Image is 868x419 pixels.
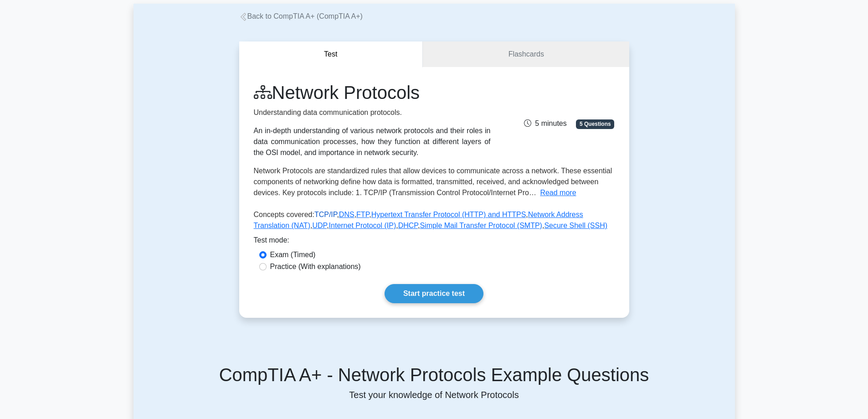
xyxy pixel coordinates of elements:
a: TCP/IP [314,211,337,218]
a: Secure Shell (SSH) [544,222,607,229]
a: DHCP [398,222,418,229]
a: Internet Protocol (IP) [329,222,396,229]
button: Read more [540,187,576,198]
span: Network Protocols are standardized rules that allow devices to communicate across a network. Thes... [254,167,612,197]
h1: Network Protocols [254,82,491,103]
a: Back to CompTIA A+ (CompTIA A+) [239,12,363,20]
a: DNS [339,211,354,218]
h5: CompTIA A+ - Network Protocols Example Questions [144,364,724,386]
label: Exam (Timed) [270,249,316,260]
a: Flashcards [423,41,629,67]
a: FTP [356,211,369,218]
a: Simple Mail Transfer Protocol (SMTP) [420,222,542,229]
span: 5 minutes [524,119,566,127]
div: Test mode: [254,235,615,249]
a: Start practice test [385,284,483,303]
p: Understanding data communication protocols. [254,107,491,118]
div: An in-depth understanding of various network protocols and their roles in data communication proc... [254,125,491,158]
span: 5 Questions [576,119,614,129]
p: Concepts covered: , , , , , , , , , [254,209,615,235]
label: Practice (With explanations) [270,261,361,272]
button: Test [239,41,423,67]
a: UDP [312,222,327,229]
p: Test your knowledge of Network Protocols [144,389,724,400]
a: Hypertext Transfer Protocol (HTTP) and HTTPS [371,211,526,218]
